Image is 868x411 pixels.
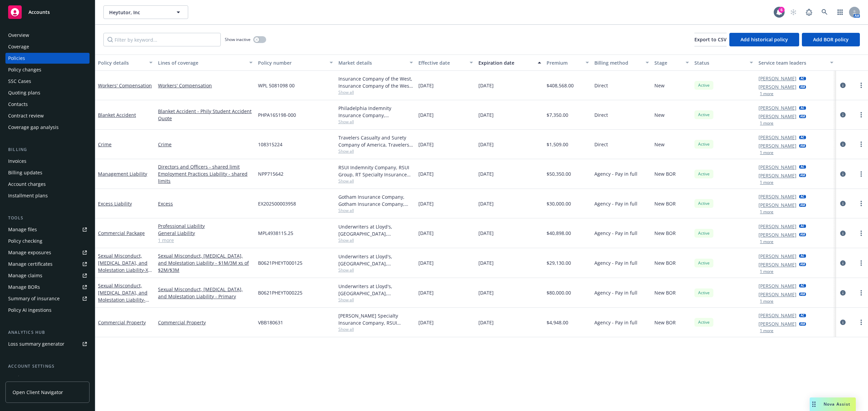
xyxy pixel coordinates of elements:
div: Invoices [8,156,26,167]
span: Active [697,200,711,207]
span: $7,350.00 [547,111,568,118]
span: $408,568.00 [547,82,574,89]
div: 6 [778,7,785,13]
span: [DATE] [418,230,434,237]
span: Show all [338,297,413,303]
div: Premium [547,59,582,66]
div: Policy details [98,59,145,66]
span: $1,509.00 [547,141,568,148]
a: Service team [5,372,90,383]
span: Export to CSV [694,36,727,43]
a: [PERSON_NAME] [758,142,796,149]
span: Show all [338,178,413,184]
a: Policies [5,53,90,64]
a: more [857,318,865,326]
a: more [857,111,865,119]
a: Workers' Compensation [98,82,152,89]
a: Summary of insurance [5,293,90,304]
a: circleInformation [839,140,847,148]
button: Status [692,55,756,71]
span: [DATE] [478,259,494,266]
button: Service team leaders [756,55,836,71]
a: Contract review [5,110,90,121]
span: [DATE] [418,82,434,89]
a: Accounts [5,3,90,22]
a: [PERSON_NAME] [758,75,796,82]
span: New BOR [654,319,676,326]
div: Policy changes [8,64,41,75]
span: Active [697,290,711,296]
span: Show all [338,148,413,154]
a: Report a Bug [802,5,816,19]
a: Excess Liability [98,200,132,207]
div: Drag to move [810,397,818,411]
a: [PERSON_NAME] [758,291,796,298]
span: PHPA165198-000 [258,111,296,118]
button: Effective date [416,55,476,71]
a: Sexual Misconduct, [MEDICAL_DATA], and Molestation Liability - $1M/3M xs of $2M/$3M [158,252,253,274]
span: [DATE] [478,82,494,89]
a: [PERSON_NAME] [758,201,796,209]
a: [PERSON_NAME] [758,134,796,141]
span: Show inactive [225,37,251,42]
div: Installment plans [8,190,48,201]
a: Commercial Property [98,319,146,326]
div: Quoting plans [8,87,40,98]
span: Agency - Pay in full [594,200,637,207]
span: New [654,111,665,118]
a: Manage BORs [5,282,90,293]
span: [DATE] [478,141,494,148]
div: Stage [654,59,682,66]
button: Policy details [95,55,155,71]
a: Installment plans [5,190,90,201]
span: Active [697,112,711,118]
span: Agency - Pay in full [594,259,637,266]
span: [DATE] [478,111,494,118]
span: WPL 5081098 00 [258,82,295,89]
span: New BOR [654,259,676,266]
a: [PERSON_NAME] [758,113,796,120]
span: $30,000.00 [547,200,571,207]
div: RSUI Indemnity Company, RSUI Group, RT Specialty Insurance Services, LLC (RSG Specialty, LLC) [338,164,413,178]
div: Policies [8,53,25,64]
button: 1 more [760,299,773,303]
a: Sexual Misconduct, [MEDICAL_DATA], and Molestation Liability [98,282,147,317]
button: Nova Assist [810,397,856,411]
div: Manage certificates [8,259,53,269]
a: [PERSON_NAME] [758,193,796,200]
button: Lines of coverage [155,55,255,71]
span: New BOR [654,200,676,207]
button: Market details [336,55,416,71]
div: Underwriters at Lloyd's, [GEOGRAPHIC_DATA], [PERSON_NAME] of [GEOGRAPHIC_DATA], [GEOGRAPHIC_DATA] [338,223,413,237]
div: Insurance Company of the West, Insurance Company of the West (ICW) [338,75,413,89]
a: [PERSON_NAME] [758,104,796,111]
span: Show all [338,326,413,332]
div: Coverage gap analysis [8,122,59,133]
div: Billing updates [8,167,42,178]
a: 1 more [158,237,253,244]
button: 1 more [760,269,773,274]
div: SSC Cases [8,76,31,87]
span: $50,350.00 [547,170,571,177]
a: Directors and Officers - shared limit [158,163,253,170]
div: Market details [338,59,406,66]
span: [DATE] [418,289,434,296]
a: [PERSON_NAME] [758,172,796,179]
div: Account charges [8,179,46,190]
span: [DATE] [418,170,434,177]
span: [DATE] [418,141,434,148]
a: Commercial Package [98,230,145,236]
span: Active [697,230,711,236]
div: Coverage [8,41,29,52]
span: Show all [338,208,413,213]
a: [PERSON_NAME] [758,253,796,260]
div: Underwriters at Lloyd's, [GEOGRAPHIC_DATA], [PERSON_NAME] of [GEOGRAPHIC_DATA], [GEOGRAPHIC_DATA] [338,253,413,267]
span: Active [697,260,711,266]
span: Active [697,82,711,88]
a: General Liability [158,230,253,237]
span: Agency - Pay in full [594,289,637,296]
a: Start snowing [787,5,800,19]
a: [PERSON_NAME] [758,83,796,90]
div: Status [694,59,746,66]
a: Quoting plans [5,87,90,98]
